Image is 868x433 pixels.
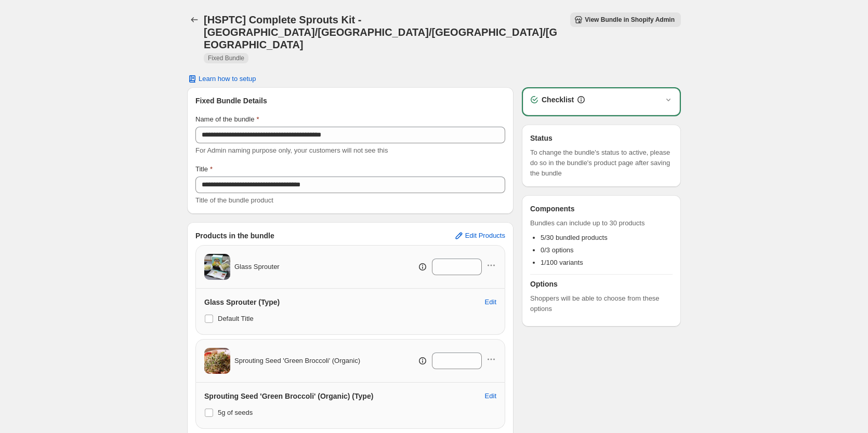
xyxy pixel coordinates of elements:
[585,16,675,24] span: View Bundle in Shopify Admin
[218,315,254,322] span: Default Title
[541,234,608,241] span: 5/30 bundled products
[530,147,673,179] span: To change the bundle's status to active, please do so in the bundle's product page after saving t...
[485,298,496,306] span: Edit
[195,231,274,241] h3: Products in the bundle
[181,72,262,86] button: Learn how to setup
[218,409,253,416] span: 5g of seeds
[530,218,673,228] span: Bundles can include up to 30 products
[542,94,574,105] h3: Checklist
[204,297,280,307] h3: Glass Sprouter (Type)
[195,96,505,106] h3: Fixed Bundle Details
[199,75,256,83] span: Learn how to setup
[465,232,505,240] span: Edit Products
[195,164,213,174] label: Title
[541,246,574,254] span: 0/3 options
[530,293,673,314] span: Shoppers will be able to choose from these options
[234,262,280,272] span: Glass Sprouter
[530,204,575,214] h3: Components
[570,12,681,27] button: View Bundle in Shopify Admin
[187,12,202,27] button: Back
[234,356,360,366] span: Sprouting Seed 'Green Broccoli' (Organic)
[204,391,373,401] h3: Sprouting Seed 'Green Broccoli' (Organic) (Type)
[530,279,673,289] h3: Options
[204,254,230,280] img: Glass Sprouter
[195,114,259,125] label: Name of the bundle
[479,388,503,404] button: Edit
[485,392,496,400] span: Edit
[204,13,558,51] h1: [HSPTC] Complete Sprouts Kit - [GEOGRAPHIC_DATA]/[GEOGRAPHIC_DATA]/[GEOGRAPHIC_DATA]/[GEOGRAPHIC_...
[208,54,244,62] span: Fixed Bundle
[195,196,273,204] span: Title of the bundle product
[479,294,503,310] button: Edit
[448,227,511,244] button: Edit Products
[530,133,673,143] h3: Status
[541,259,583,266] span: 1/100 variants
[195,146,388,154] span: For Admin naming purpose only, your customers will not see this
[204,348,230,374] img: Sprouting Seed 'Green Broccoli' (Organic)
